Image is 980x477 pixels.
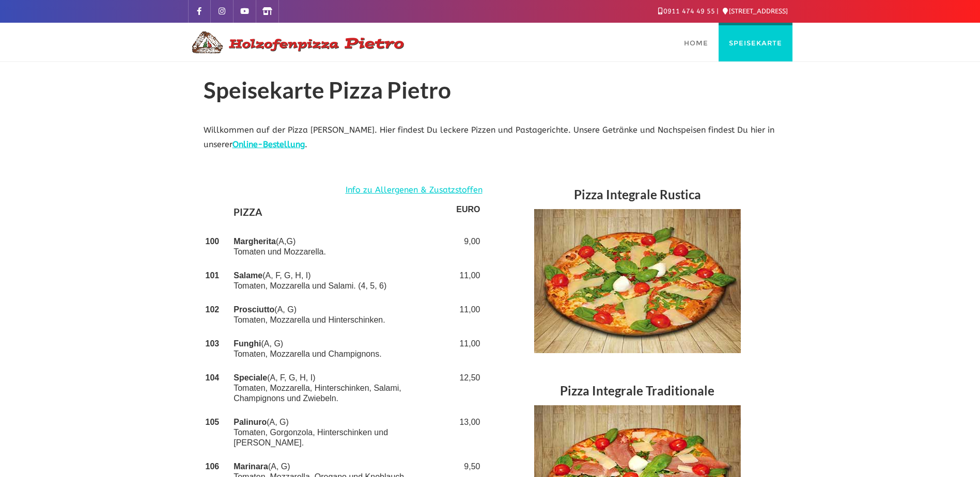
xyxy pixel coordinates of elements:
[454,264,482,298] td: 11,00
[454,230,482,264] td: 9,00
[729,39,782,47] span: Speisekarte
[231,410,454,455] td: (A, G) Tomaten, Gorgonzola, Hinterschinken und [PERSON_NAME].
[231,230,454,264] td: (A,G) Tomaten und Mozzarella.
[231,366,454,410] td: (A, F, G, H, I) Tomaten, Mozzarella, Hinterschinken, Salami, Champignons und Zwiebeln.
[454,332,482,366] td: 11,00
[204,123,777,153] p: Willkommen auf der Pizza [PERSON_NAME]. Hier findest Du leckere Pizzen und Pastagerichte. Unsere ...
[206,339,220,348] strong: 103
[206,271,220,280] strong: 101
[206,305,220,314] strong: 102
[206,462,220,471] strong: 106
[454,366,482,410] td: 12,50
[188,30,405,55] img: Logo
[498,379,777,405] h3: Pizza Integrale Traditionale
[454,410,482,455] td: 13,00
[234,237,276,246] strong: Margherita
[719,23,792,61] a: Speisekarte
[346,183,483,198] a: Info zu Allergenen & Zusatzstoffen
[234,418,267,426] strong: Palinuro
[234,339,261,348] strong: Funghi
[658,7,715,15] a: 0911 474 49 55
[232,139,305,149] a: Online-Bestellung
[206,237,220,246] strong: 100
[498,183,777,209] h3: Pizza Integrale Rustica
[674,23,719,61] a: Home
[684,39,708,47] span: Home
[231,298,454,332] td: (A, G) Tomaten, Mozzarella und Hinterschinken.
[534,209,741,353] img: Speisekarte - Pizza Integrale Rustica
[234,271,262,280] strong: Salame
[206,373,220,382] strong: 104
[231,332,454,366] td: (A, G) Tomaten, Mozzarella und Champignons.
[231,264,454,298] td: (A, F, G, H, I) Tomaten, Mozzarella und Salami. (4, 5, 6)
[204,77,777,107] h1: Speisekarte Pizza Pietro
[456,205,480,214] strong: EURO
[234,462,268,471] strong: Marinara
[234,373,267,382] strong: Speciale
[206,418,220,426] strong: 105
[723,7,788,15] a: [STREET_ADDRESS]
[454,298,482,332] td: 11,00
[234,305,274,314] strong: Prosciutto
[234,204,452,223] h4: PIZZA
